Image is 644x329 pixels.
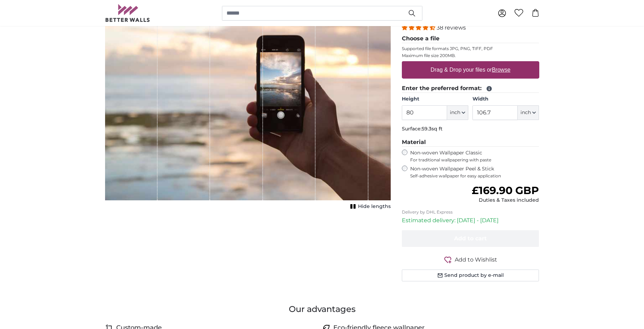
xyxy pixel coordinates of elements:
legend: Enter the preferred format: [402,84,539,93]
h3: Our advantages [105,304,539,315]
label: Height [402,96,468,103]
label: Drag & Drop your files or [428,63,513,77]
button: Send product by e-mail [402,270,539,281]
label: Non-woven Wallpaper Peel & Stick [410,166,539,179]
legend: Material [402,138,539,147]
span: £169.90 GBP [472,184,539,197]
button: inch [518,105,539,120]
span: Self-adhesive wallpaper for easy application [410,173,539,179]
span: 59.3sq ft [422,126,443,132]
span: Add to cart [454,235,487,242]
u: Browse [492,67,510,73]
span: 38 reviews [437,24,466,31]
button: Add to cart [402,230,539,247]
p: Estimated delivery: [DATE] - [DATE] [402,216,539,225]
p: Delivery by DHL Express [402,209,539,215]
span: inch [450,109,460,116]
button: Add to Wishlist [402,255,539,264]
p: Surface: [402,126,539,133]
span: inch [520,109,531,116]
img: Betterwalls [105,4,150,22]
span: Hide lengths [358,203,391,210]
div: Duties & Taxes included [472,197,539,204]
button: inch [447,105,468,120]
span: 4.34 stars [402,24,437,31]
span: Add to Wishlist [455,256,497,264]
button: Hide lengths [348,202,391,211]
p: Supported file formats JPG, PNG, TIFF, PDF [402,46,539,51]
span: For traditional wallpapering with paste [410,157,539,163]
p: Maximum file size 200MB. [402,53,539,58]
label: Width [472,96,539,103]
label: Non-woven Wallpaper Classic [410,150,539,163]
legend: Choose a file [402,34,539,43]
